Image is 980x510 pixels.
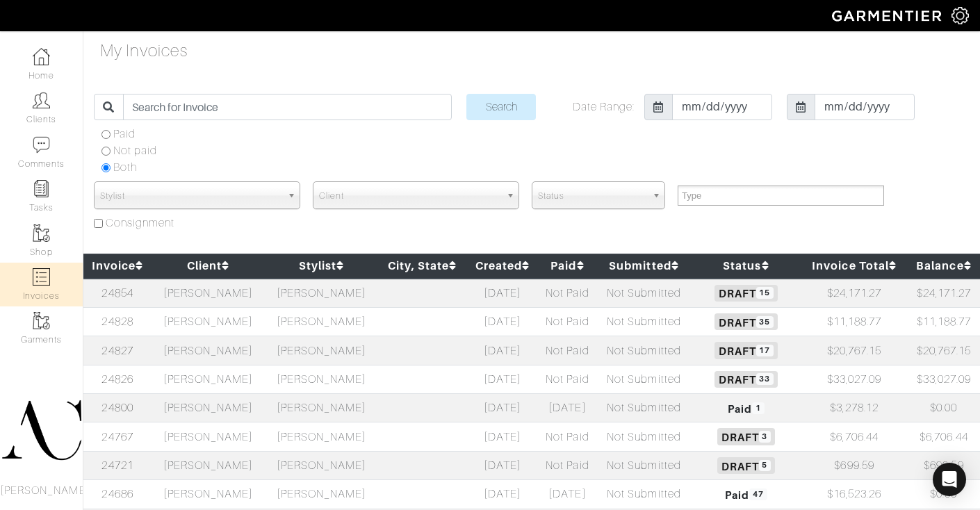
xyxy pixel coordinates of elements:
[538,307,596,336] td: Not Paid
[908,365,980,393] td: $33,027.09
[908,451,980,479] td: $699.59
[265,394,378,422] td: [PERSON_NAME]
[123,94,452,120] input: Search for Invoice
[466,480,538,509] td: [DATE]
[723,259,769,272] a: Status
[265,336,378,365] td: [PERSON_NAME]
[756,345,774,356] span: 17
[101,315,133,328] a: 24828
[33,92,50,109] img: clients-icon-6bae9207a08558b7cb47a8932f037763ab4055f8c8b6bfacd5dc20c3e0201464.png
[265,480,378,509] td: [PERSON_NAME]
[187,259,229,272] a: Client
[714,371,778,388] span: Draft
[597,279,692,308] td: Not Submitted
[908,480,980,509] td: $0.00
[466,336,538,365] td: [DATE]
[101,345,133,357] a: 24827
[152,422,265,451] td: [PERSON_NAME]
[466,451,538,479] td: [DATE]
[538,422,596,451] td: Not Paid
[113,142,157,159] label: Not paid
[756,287,774,299] span: 15
[801,279,908,308] td: $24,171.27
[933,463,966,496] div: Open Intercom Messenger
[101,431,133,443] a: 24767
[33,312,50,329] img: garments-icon-b7da505a4dc4fd61783c78ac3ca0ef83fa9d6f193b1c9dc38574b1d14d53ca28.png
[609,259,679,272] a: Submitted
[749,488,767,500] span: 47
[265,451,378,479] td: [PERSON_NAME]
[908,307,980,336] td: $11,188.77
[113,159,137,176] label: Both
[466,394,538,422] td: [DATE]
[152,451,265,479] td: [PERSON_NAME]
[466,279,538,308] td: [DATE]
[33,268,50,286] img: orders-icon-0abe47150d42831381b5fb84f609e132dff9fe21cb692f30cb5eec754e2cba89.png
[152,480,265,509] td: [PERSON_NAME]
[152,365,265,393] td: [PERSON_NAME]
[724,400,768,416] span: Paid
[101,459,133,472] a: 24721
[152,336,265,365] td: [PERSON_NAME]
[319,182,500,210] span: Client
[100,182,281,210] span: Stylist
[538,480,596,509] td: [DATE]
[801,394,908,422] td: $3,278.12
[714,313,778,330] span: Draft
[113,126,136,142] label: Paid
[101,488,133,500] a: 24686
[33,48,50,65] img: dashboard-icon-dbcd8f5a0b271acd01030246c82b418ddd0df26cd7fceb0bd07c9910d44c42f6.png
[538,394,596,422] td: [DATE]
[759,460,771,472] span: 5
[388,259,457,272] a: City, State
[825,3,952,28] img: garmentier-logo-header-white-b43fb05a5012e4ada735d5af1a66efaba907eab6374d6393d1fbf88cb4ef424d.png
[475,259,530,272] a: Created
[101,402,133,414] a: 24800
[801,365,908,393] td: $33,027.09
[908,279,980,308] td: $24,171.27
[550,259,584,272] a: Paid
[759,431,771,443] span: 3
[756,316,774,328] span: 35
[597,480,692,509] td: Not Submitted
[92,259,143,272] a: Invoice
[33,136,50,154] img: comment-icon-a0a6a9ef722e966f86d9cbdc48e553b5cf19dbc54f86b18d962a5391bc8f6eb6.png
[756,373,774,385] span: 33
[801,480,908,509] td: $16,523.26
[717,457,775,474] span: Draft
[466,422,538,451] td: [DATE]
[801,336,908,365] td: $20,767.15
[152,279,265,308] td: [PERSON_NAME]
[952,7,969,24] img: gear-icon-white-bd11855cb880d31180b6d7d6211b90ccbf57a29d726f0c71d8c61bd08dd39cc2.png
[466,365,538,393] td: [DATE]
[752,402,764,414] span: 1
[538,451,596,479] td: Not Paid
[801,422,908,451] td: $6,706.44
[538,365,596,393] td: Not Paid
[597,451,692,479] td: Not Submitted
[721,486,771,502] span: Paid
[100,41,188,61] h4: My Invoices
[152,307,265,336] td: [PERSON_NAME]
[106,215,175,231] label: Consignment
[573,99,635,115] label: Date Range:
[152,394,265,422] td: [PERSON_NAME]
[714,285,778,302] span: Draft
[597,422,692,451] td: Not Submitted
[265,307,378,336] td: [PERSON_NAME]
[101,287,133,299] a: 24854
[466,307,538,336] td: [DATE]
[801,451,908,479] td: $699.59
[538,279,596,308] td: Not Paid
[33,224,50,242] img: garments-icon-b7da505a4dc4fd61783c78ac3ca0ef83fa9d6f193b1c9dc38574b1d14d53ca28.png
[466,94,536,120] input: Search
[265,279,378,308] td: [PERSON_NAME]
[801,307,908,336] td: $11,188.77
[916,259,971,272] a: Balance
[908,336,980,365] td: $20,767.15
[717,428,775,445] span: Draft
[265,365,378,393] td: [PERSON_NAME]
[908,394,980,422] td: $0.00
[101,373,133,386] a: 24826
[299,259,344,272] a: Stylist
